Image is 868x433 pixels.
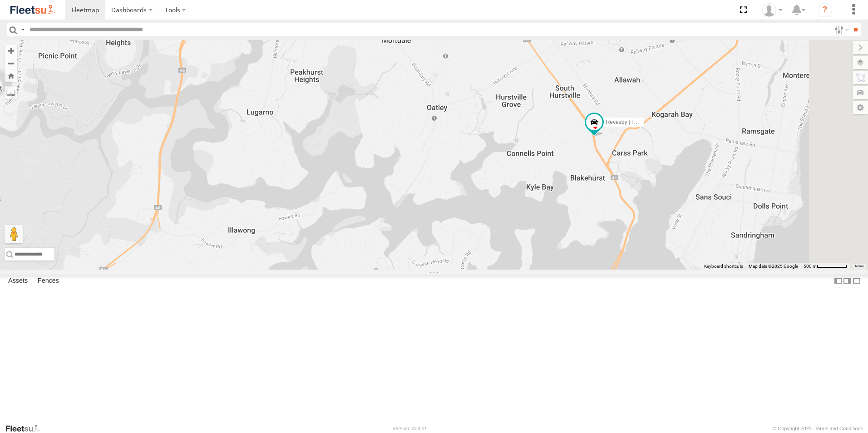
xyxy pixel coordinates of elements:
[5,57,17,69] button: Zoom out
[853,101,868,114] label: Map Settings
[831,23,850,36] label: Search Filter Options
[5,69,17,82] button: Zoom Home
[815,426,863,431] a: Terms and Conditions
[801,263,850,270] button: Map Scale: 500 m per 63 pixels
[33,275,64,287] label: Fences
[704,263,743,270] button: Keyboard shortcuts
[9,4,56,16] img: fleetsu-logo-horizontal.svg
[749,264,798,269] span: Map data ©2025 Google
[606,119,691,126] span: Revesby (T07 - [PERSON_NAME])
[818,3,832,17] i: ?
[19,23,26,36] label: Search Query
[4,275,32,287] label: Assets
[773,426,863,431] div: © Copyright 2025 -
[5,86,17,99] label: Measure
[843,275,852,288] label: Dock Summary Table to the Right
[833,275,843,288] label: Dock Summary Table to the Left
[759,3,785,17] div: Adrian Singleton
[5,44,17,57] button: Zoom in
[804,264,817,269] span: 500 m
[852,275,861,288] label: Hide Summary Table
[854,265,864,268] a: Terms (opens in new tab)
[5,424,47,433] a: Visit our Website
[393,426,427,431] div: Version: 308.01
[5,225,23,243] button: Drag Pegman onto the map to open Street View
